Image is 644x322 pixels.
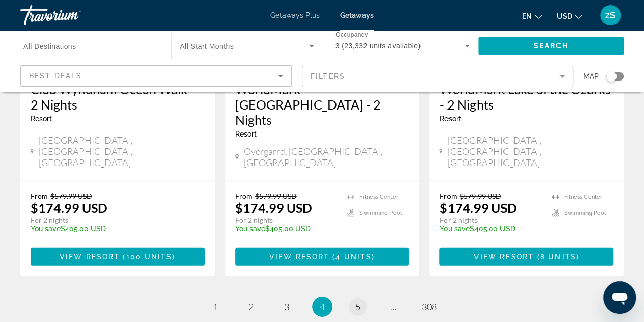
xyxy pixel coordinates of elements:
[359,194,398,200] span: Fitness Center
[29,70,283,82] mat-select: Sort by
[335,32,368,38] span: Occupancy
[603,281,636,314] iframe: Button to launch messaging window
[439,192,457,200] span: From
[439,82,613,112] a: WorldMark Lake of the Ozarks - 2 Nights
[439,200,516,216] p: $174.99 USD
[31,192,48,200] span: From
[439,248,613,266] button: View Resort(8 units)
[557,12,572,20] span: USD
[255,192,297,200] span: $579.99 USD
[534,42,568,50] span: Search
[439,225,542,233] p: $405.00 USD
[534,253,579,261] span: ( )
[439,225,469,233] span: You save
[31,248,205,266] button: View Resort(100 units)
[605,10,615,20] span: zS
[422,301,437,312] span: 308
[180,42,234,50] span: All Start Months
[269,253,329,261] span: View Resort
[23,42,76,50] span: All Destinations
[235,216,338,225] p: For 2 nights
[235,248,409,266] button: View Resort(4 units)
[439,216,542,225] p: For 2 nights
[39,135,205,168] span: [GEOGRAPHIC_DATA], [GEOGRAPHIC_DATA], [GEOGRAPHIC_DATA]
[244,146,409,168] span: Overgarrd, [GEOGRAPHIC_DATA], [GEOGRAPHIC_DATA]
[50,192,92,200] span: $579.99 USD
[583,69,599,84] span: Map
[390,301,397,312] span: ...
[60,253,120,261] span: View Resort
[557,9,582,23] button: Change currency
[474,253,534,261] span: View Resort
[335,253,372,261] span: 4 units
[459,192,501,200] span: $579.99 USD
[564,210,606,217] span: Swimming Pool
[359,210,401,217] span: Swimming Pool
[540,253,576,261] span: 8 units
[31,115,52,123] span: Resort
[335,42,421,50] span: 3 (23,332 units available)
[522,9,542,23] button: Change language
[235,225,338,233] p: $405.00 USD
[355,301,360,312] span: 5
[320,301,325,312] span: 4
[302,65,573,88] button: Filter
[248,301,254,312] span: 2
[522,12,532,20] span: en
[235,130,257,138] span: Resort
[478,37,624,55] button: Search
[447,135,613,168] span: [GEOGRAPHIC_DATA], [GEOGRAPHIC_DATA], [GEOGRAPHIC_DATA]
[31,82,205,112] a: Club Wyndham Ocean Walk - 2 Nights
[329,253,375,261] span: ( )
[20,2,122,29] a: Travorium
[235,192,253,200] span: From
[213,301,218,312] span: 1
[564,194,602,200] span: Fitness Center
[235,82,409,127] a: WorldMark [GEOGRAPHIC_DATA] - 2 Nights
[235,225,265,233] span: You save
[284,301,289,312] span: 3
[126,253,172,261] span: 100 units
[29,72,82,80] span: Best Deals
[31,216,194,225] p: For 2 nights
[439,115,461,123] span: Resort
[31,225,61,233] span: You save
[340,11,374,19] a: Getaways
[120,253,175,261] span: ( )
[31,200,107,216] p: $174.99 USD
[270,11,320,19] a: Getaways Plus
[235,200,312,216] p: $174.99 USD
[31,225,194,233] p: $405.00 USD
[20,297,624,317] nav: Pagination
[597,5,624,26] button: User Menu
